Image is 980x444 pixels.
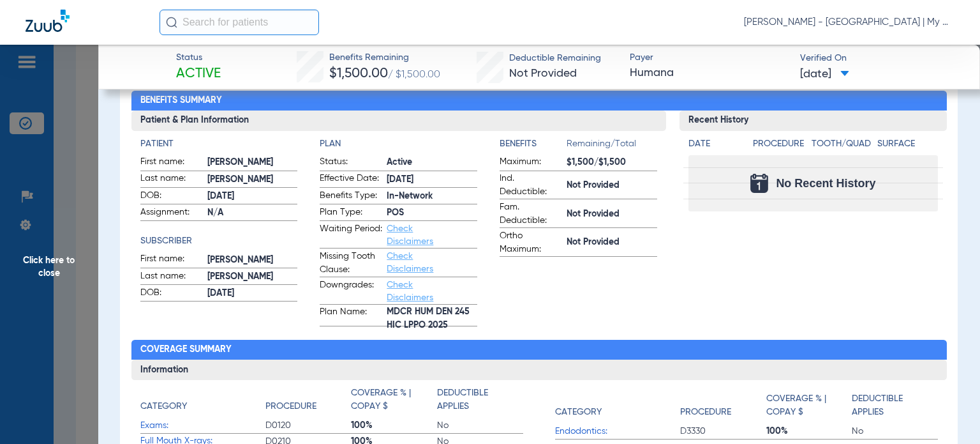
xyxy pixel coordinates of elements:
[265,400,316,413] h4: Procedure
[140,234,298,248] h4: Subscriber
[679,111,947,131] h3: Recent History
[753,137,807,155] app-breakdown-title: Procedure
[555,406,602,419] h4: Category
[852,425,938,438] span: No
[207,190,298,203] span: [DATE]
[509,68,577,79] span: Not Provided
[500,229,562,256] span: Ortho Maximum:
[140,155,203,171] span: First name:
[812,137,872,155] app-breakdown-title: Tooth/Quad
[500,137,567,155] app-breakdown-title: Benefits
[329,51,440,65] span: Benefits Remaining
[320,250,382,277] span: Missing Tooth Clause:
[688,137,742,151] h4: Date
[140,419,265,433] span: Exams:
[131,111,666,131] h3: Patient & Plan Information
[500,137,567,151] h4: Benefits
[160,10,319,35] input: Search for patients
[437,387,516,413] h4: Deductible Applies
[140,189,203,204] span: DOB:
[437,419,523,432] span: No
[766,425,852,438] span: 100%
[388,70,440,80] span: / $1,500.00
[555,387,680,424] app-breakdown-title: Category
[509,52,601,65] span: Deductible Remaining
[131,340,947,360] h2: Coverage Summary
[680,387,766,424] app-breakdown-title: Procedure
[387,252,433,273] a: Check Disclaimers
[140,252,203,268] span: First name:
[852,387,938,424] app-breakdown-title: Deductible Applies
[320,155,382,171] span: Status:
[500,155,562,171] span: Maximum:
[812,137,872,151] h4: Tooth/Quad
[320,279,382,304] span: Downgrades:
[437,387,523,418] app-breakdown-title: Deductible Applies
[753,137,807,151] h4: Procedure
[140,387,265,418] app-breakdown-title: Category
[387,206,477,220] span: POS
[166,17,177,28] img: Search Icon
[776,177,875,190] span: No Recent History
[387,156,477,169] span: Active
[877,137,938,151] h4: Surface
[688,137,742,155] app-breakdown-title: Date
[567,179,657,192] span: Not Provided
[320,137,477,151] h4: Plan
[500,172,562,199] span: Ind. Deductible:
[877,137,938,155] app-breakdown-title: Surface
[387,224,433,246] a: Check Disclaimers
[207,287,298,300] span: [DATE]
[387,280,433,302] a: Check Disclaimers
[630,51,789,65] span: Payer
[207,206,298,220] span: N/A
[555,425,680,438] span: Endodontics:
[320,172,382,187] span: Effective Date:
[131,360,947,380] h3: Information
[387,312,477,326] span: MDCR HUM DEN 245 HIC LPPO 2025
[320,305,382,326] span: Plan Name:
[26,10,70,32] img: Zuub Logo
[500,201,562,227] span: Fam. Deductible:
[140,137,298,151] h4: Patient
[140,172,203,187] span: Last name:
[351,419,437,432] span: 100%
[329,67,388,80] span: $1,500.00
[567,208,657,221] span: Not Provided
[567,236,657,249] span: Not Provided
[916,383,980,444] iframe: Chat Widget
[320,189,382,204] span: Benefits Type:
[351,387,430,413] h4: Coverage % | Copay $
[265,419,352,432] span: D0120
[176,51,221,65] span: Status
[852,392,931,419] h4: Deductible Applies
[207,254,298,267] span: [PERSON_NAME]
[176,65,221,83] span: Active
[680,425,766,438] span: D3330
[265,387,352,418] app-breakdown-title: Procedure
[207,156,298,169] span: [PERSON_NAME]
[387,173,477,187] span: [DATE]
[140,206,203,221] span: Assignment:
[766,392,845,419] h4: Coverage % | Copay $
[140,286,203,302] span: DOB:
[630,65,789,81] span: Humana
[131,91,947,111] h2: Benefits Summary
[140,270,203,285] span: Last name:
[320,206,382,221] span: Plan Type:
[744,16,954,29] span: [PERSON_NAME] - [GEOGRAPHIC_DATA] | My Community Dental Centers
[750,174,768,193] img: Calendar
[680,406,731,419] h4: Procedure
[207,270,298,284] span: [PERSON_NAME]
[567,156,657,169] span: $1,500/$1,500
[766,387,852,424] app-breakdown-title: Coverage % | Copay $
[567,137,657,155] span: Remaining/Total
[800,52,959,65] span: Verified On
[800,66,849,82] span: [DATE]
[387,190,477,203] span: In-Network
[207,173,298,187] span: [PERSON_NAME]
